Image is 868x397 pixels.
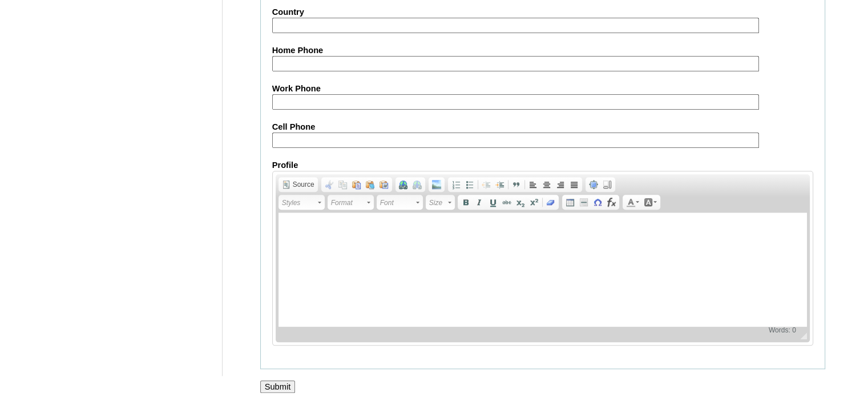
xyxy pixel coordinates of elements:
div: Statistics [766,326,798,334]
label: Home Phone [272,45,813,57]
span: Font [380,196,414,210]
span: Styles [282,196,316,210]
a: Paste [350,178,364,191]
a: Background Color [641,196,659,208]
a: Unlink [410,178,424,191]
span: Source [291,180,314,189]
a: Bold [459,196,473,208]
a: Insert/Remove Numbered List [449,178,463,191]
a: Source [280,178,317,191]
a: Superscript [527,196,541,208]
a: Insert Equation [604,196,618,208]
a: Insert Horizontal Line [577,196,591,208]
a: Align Left [526,178,540,191]
a: Insert/Remove Bulleted List [463,178,477,191]
label: Profile [272,159,813,171]
a: Font [377,195,423,210]
label: Country [272,6,813,18]
a: Styles [278,195,325,210]
a: Size [426,195,455,210]
a: Paste as plain text [364,178,377,191]
a: Paste from Word [377,178,391,191]
a: Center [540,178,554,191]
span: Words: 0 [766,326,798,334]
a: Link [397,178,410,191]
a: Add Image [430,178,443,191]
a: Cut [322,178,336,191]
iframe: Rich Text Editor, AboutMe [278,212,807,327]
a: Text Color [624,196,641,208]
label: Cell Phone [272,121,813,133]
label: Work Phone [272,83,813,95]
a: Underline [486,196,500,208]
a: Maximize [587,178,600,191]
a: Strike Through [500,196,514,208]
a: Increase Indent [493,178,507,191]
a: Table [563,196,577,208]
input: Submit [260,380,296,393]
a: Subscript [514,196,527,208]
a: Format [328,195,374,210]
a: Insert Special Character [591,196,604,208]
a: Show Blocks [600,178,614,191]
a: Align Right [554,178,567,191]
a: Italic [473,196,486,208]
a: Remove Format [544,196,558,208]
span: Size [429,196,446,210]
a: Decrease Indent [479,178,493,191]
span: Format [331,196,365,210]
a: Justify [567,178,581,191]
a: Block Quote [510,178,523,191]
a: Copy [336,178,350,191]
span: Resize [793,332,807,339]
